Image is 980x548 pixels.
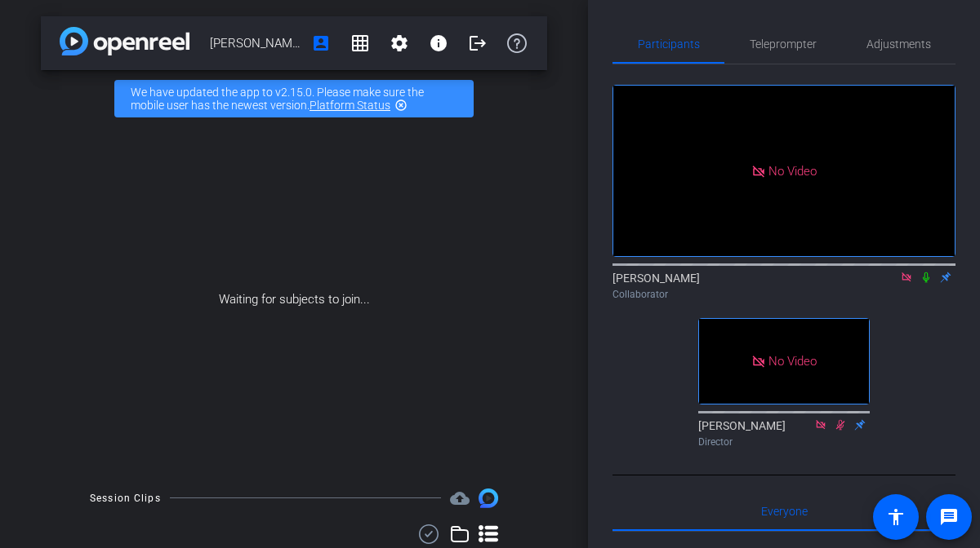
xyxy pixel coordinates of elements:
span: Destinations for your clips [450,488,470,508]
mat-icon: settings [390,33,409,53]
div: Director [698,435,870,449]
div: Collaborator [612,287,955,302]
div: We have updated the app to v2.15.0. Please make sure the mobile user has the newest version. [114,80,474,117]
mat-icon: info [429,33,448,53]
div: [PERSON_NAME] [612,270,955,302]
mat-icon: logout [468,33,488,53]
span: Everyone [761,506,808,517]
img: Session clips [479,488,498,508]
mat-icon: accessibility [886,507,906,527]
div: [PERSON_NAME] [698,418,870,449]
img: app-logo [60,27,189,55]
a: Platform Status [310,99,390,112]
span: [PERSON_NAME] - LifeCare Producer Testimonial [210,27,301,60]
mat-icon: highlight_off [394,99,408,112]
mat-icon: grid_on [350,33,370,53]
mat-icon: account_box [311,33,331,53]
span: Teleprompter [750,38,817,50]
mat-icon: message [939,507,959,527]
div: Session Clips [90,490,161,506]
div: Waiting for subjects to join... [41,127,547,472]
span: No Video [768,354,817,369]
span: Adjustments [866,38,931,50]
span: Participants [638,38,700,50]
mat-icon: cloud_upload [450,488,470,508]
span: No Video [768,163,817,178]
